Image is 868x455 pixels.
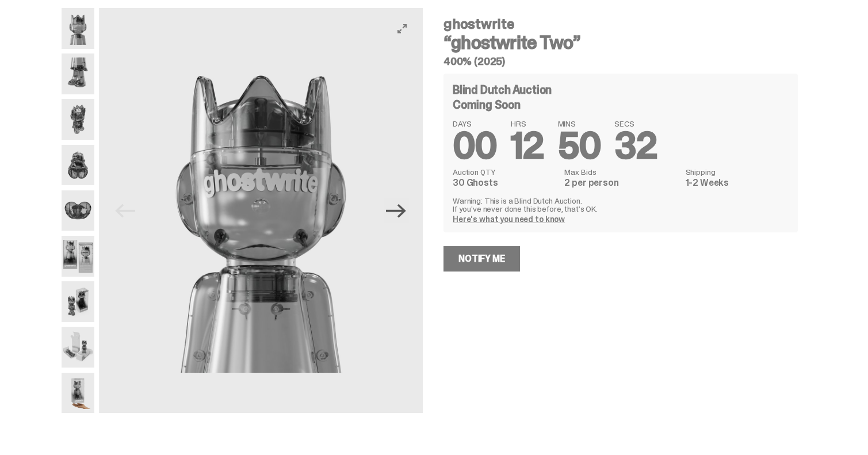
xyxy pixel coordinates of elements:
[614,122,657,170] span: 32
[453,197,789,213] p: Warning: This is a Blind Dutch Auction. If you’ve never done this before, that’s OK.
[453,99,789,110] div: Coming Soon
[453,168,557,176] dt: Auction QTY
[453,84,552,95] h4: Blind Dutch Auction
[62,281,94,322] img: ghostwrite_Two_Media_11.png
[614,120,657,128] span: SECS
[511,122,544,170] span: 12
[511,120,544,128] span: HRS
[62,145,94,186] img: ghostwrite_Two_Media_6.png
[443,246,520,272] a: Notify Me
[395,22,409,36] button: View full-screen
[62,53,94,94] img: ghostwrite_Two_Media_3.png
[558,122,601,170] span: 50
[453,214,565,224] a: Here's what you need to know
[453,122,497,170] span: 00
[453,120,497,128] span: DAYS
[564,168,678,176] dt: Max Bids
[99,8,423,413] img: ghostwrite_Two_Media_1.png
[384,198,409,223] button: Next
[62,373,94,414] img: ghostwrite_Two_Media_14.png
[558,120,601,128] span: MINS
[62,190,94,231] img: ghostwrite_Two_Media_8.png
[62,236,94,277] img: ghostwrite_Two_Media_10.png
[443,17,798,31] h4: ghostwrite
[62,327,94,368] img: ghostwrite_Two_Media_13.png
[686,168,789,176] dt: Shipping
[62,99,94,140] img: ghostwrite_Two_Media_5.png
[564,178,678,188] dd: 2 per person
[686,178,789,188] dd: 1-2 Weeks
[443,56,798,67] h5: 400% (2025)
[443,33,798,52] h3: “ghostwrite Two”
[453,178,557,188] dd: 30 Ghosts
[62,8,94,49] img: ghostwrite_Two_Media_1.png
